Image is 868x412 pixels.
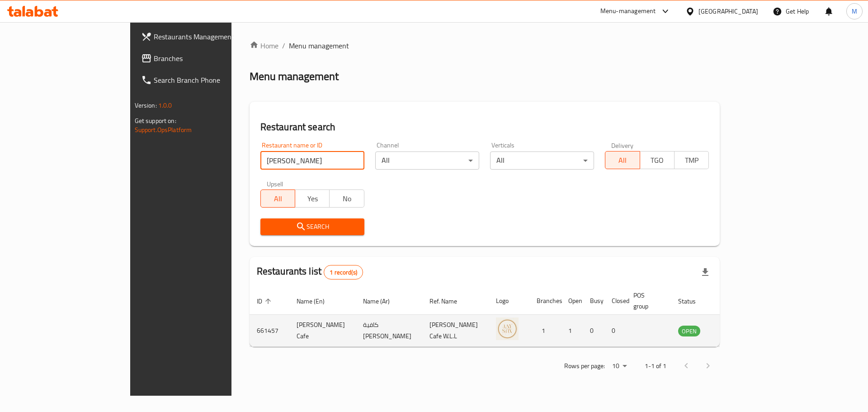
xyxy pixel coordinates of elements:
[561,287,583,315] th: Open
[329,189,364,208] button: No
[496,317,519,340] img: Joy Stix Cafe
[611,142,634,148] label: Delivery
[852,6,857,16] span: M
[299,192,326,205] span: Yes
[644,154,671,167] span: TGO
[135,124,192,136] a: Support.OpsPlatform
[678,154,705,167] span: TMP
[429,296,469,307] span: Ref. Name
[154,53,268,64] span: Branches
[134,69,275,91] a: Search Branch Phone
[356,315,422,347] td: كافية [PERSON_NAME]
[264,192,292,205] span: All
[678,326,700,336] span: OPEN
[600,6,656,17] div: Menu-management
[135,115,176,127] span: Get support on:
[604,315,626,347] td: 0
[609,154,636,167] span: All
[604,287,626,315] th: Closed
[250,40,720,51] nav: breadcrumb
[295,189,330,208] button: Yes
[698,6,758,16] div: [GEOGRAPHIC_DATA]
[260,120,709,134] h2: Restaurant search
[678,296,708,307] span: Status
[564,360,605,372] p: Rows per page:
[154,31,268,42] span: Restaurants Management
[257,265,363,279] h2: Restaurants list
[529,287,561,315] th: Branches
[583,315,604,347] td: 0
[158,99,172,111] span: 1.0.0
[268,221,357,232] span: Search
[324,265,363,279] div: Total records count
[583,287,604,315] th: Busy
[363,296,401,307] span: Name (Ar)
[490,152,594,170] div: All
[282,40,285,51] li: /
[324,268,363,277] span: 1 record(s)
[609,360,630,373] div: Rows per page:
[529,315,561,347] td: 1
[422,315,489,347] td: [PERSON_NAME] Cafe W.L.L
[250,69,339,84] h2: Menu management
[489,287,529,315] th: Logo
[134,47,275,69] a: Branches
[633,290,660,312] span: POS group
[297,296,336,307] span: Name (En)
[289,40,349,51] span: Menu management
[289,315,356,347] td: [PERSON_NAME] Cafe
[135,99,157,111] span: Version:
[561,315,583,347] td: 1
[605,151,640,169] button: All
[694,261,716,283] div: Export file
[260,189,295,208] button: All
[645,360,666,372] p: 1-1 of 1
[375,152,479,170] div: All
[678,326,700,336] div: OPEN
[257,296,274,307] span: ID
[134,26,275,47] a: Restaurants Management
[260,152,364,170] input: Search for restaurant name or ID..
[718,287,750,315] th: Action
[260,218,364,235] button: Search
[640,151,675,169] button: TGO
[674,151,709,169] button: TMP
[154,75,268,85] span: Search Branch Phone
[267,180,283,187] label: Upsell
[250,287,750,347] table: enhanced table
[333,192,360,205] span: No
